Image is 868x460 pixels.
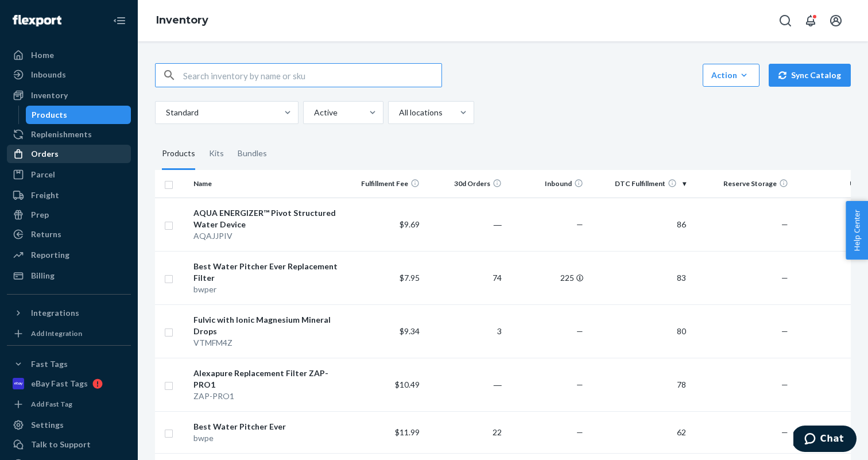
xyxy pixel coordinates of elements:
[31,69,66,80] div: Inbounds
[7,86,131,105] a: Inventory
[193,432,338,444] div: bwpe
[824,9,847,32] button: Open account menu
[343,170,425,198] th: Fulfillment Fee
[7,435,131,454] button: Talk to Support
[846,201,868,260] button: Help Center
[506,251,588,304] td: 225
[32,109,67,121] div: Products
[576,326,583,336] span: —
[576,380,583,389] span: —
[108,9,131,32] button: Close Navigation
[781,326,788,336] span: —
[31,328,82,338] div: Add Integration
[588,251,690,304] td: 83
[781,219,788,229] span: —
[799,9,822,32] button: Open notifications
[588,358,690,411] td: 78
[424,251,506,304] td: 74
[781,380,788,389] span: —
[193,207,338,230] div: AQUA ENERGIZER™ Pivot Structured Water Device
[31,209,49,221] div: Prep
[193,391,338,402] div: ZAP-PRO1
[588,411,690,453] td: 62
[395,380,420,389] span: $10.49
[7,46,131,64] a: Home
[31,307,79,319] div: Integrations
[31,229,61,240] div: Returns
[31,169,55,180] div: Parcel
[209,138,224,170] div: Kits
[395,427,420,437] span: $11.99
[7,304,131,322] button: Integrations
[7,145,131,163] a: Orders
[7,416,131,434] a: Settings
[31,190,59,201] div: Freight
[193,284,338,295] div: bwper
[193,368,338,391] div: Alexapure Replacement Filter ZAP-PRO1
[703,64,759,87] button: Action
[193,314,338,337] div: Fulvic with Ionic Magnesium Mineral Drops
[424,358,506,411] td: ―
[31,249,69,261] div: Reporting
[7,206,131,224] a: Prep
[156,14,208,26] a: Inventory
[769,64,851,87] button: Sync Catalog
[424,411,506,453] td: 22
[31,90,68,101] div: Inventory
[13,15,61,26] img: Flexport logo
[31,148,59,160] div: Orders
[7,397,131,411] a: Add Fast Tag
[31,129,92,140] div: Replenishments
[193,421,338,432] div: Best Water Pitcher Ever
[7,165,131,184] a: Parcel
[26,106,131,124] a: Products
[781,427,788,437] span: —
[424,304,506,358] td: 3
[162,138,195,170] div: Products
[691,170,793,198] th: Reserve Storage
[506,170,588,198] th: Inbound
[183,64,441,87] input: Search inventory by name or sku
[31,270,55,281] div: Billing
[189,170,342,198] th: Name
[7,186,131,204] a: Freight
[781,273,788,283] span: —
[31,439,91,450] div: Talk to Support
[238,138,267,170] div: Bundles
[7,266,131,285] a: Billing
[398,107,399,118] input: All locations
[774,9,797,32] button: Open Search Box
[711,69,751,81] div: Action
[7,246,131,264] a: Reporting
[193,337,338,349] div: VTMFM4Z
[588,170,690,198] th: DTC Fulfillment
[7,65,131,84] a: Inbounds
[400,219,420,229] span: $9.69
[424,170,506,198] th: 30d Orders
[7,327,131,341] a: Add Integration
[31,378,88,389] div: eBay Fast Tags
[193,261,338,284] div: Best Water Pitcher Ever Replacement Filter
[7,374,131,393] a: eBay Fast Tags
[588,198,690,251] td: 86
[7,355,131,373] button: Fast Tags
[588,304,690,358] td: 80
[147,4,218,37] ol: breadcrumbs
[424,198,506,251] td: ―
[7,125,131,144] a: Replenishments
[31,399,72,409] div: Add Fast Tag
[193,230,338,242] div: AQAJJPIV
[165,107,166,118] input: Standard
[400,326,420,336] span: $9.34
[576,219,583,229] span: —
[31,419,64,431] div: Settings
[31,358,68,370] div: Fast Tags
[313,107,314,118] input: Active
[793,426,857,454] iframe: Opens a widget where you can chat to one of our agents
[7,225,131,243] a: Returns
[400,273,420,283] span: $7.95
[31,49,54,61] div: Home
[576,427,583,437] span: —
